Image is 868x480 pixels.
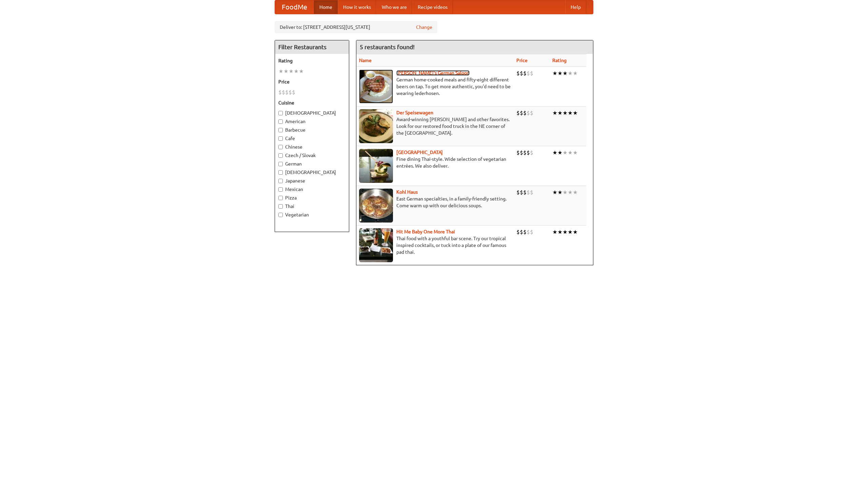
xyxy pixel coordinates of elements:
li: $ [285,89,289,96]
h4: Filter Restaurants [275,40,349,54]
input: Czech / Slovak [278,153,283,158]
p: Thai food with a youthful bar scene. Try our tropical inspired cocktails, or tuck into a plate of... [359,235,511,255]
a: Recipe videos [412,0,453,14]
li: ★ [294,68,299,75]
a: Change [416,24,432,31]
a: Name [359,58,372,63]
label: Japanese [278,177,346,184]
li: $ [527,109,530,117]
label: Pizza [278,194,346,201]
label: [DEMOGRAPHIC_DATA] [278,169,346,176]
li: $ [516,189,520,196]
input: Thai [278,204,283,209]
li: $ [520,149,523,156]
p: Award-winning [PERSON_NAME] and other favorites. Look for our restored food truck in the NE corne... [359,116,511,136]
input: Mexican [278,187,283,192]
label: [DEMOGRAPHIC_DATA] [278,110,346,116]
li: ★ [557,149,563,156]
label: Cafe [278,135,346,142]
li: ★ [568,189,573,196]
label: Czech / Slovak [278,152,346,159]
li: ★ [552,228,557,236]
li: $ [282,89,285,96]
li: $ [527,189,530,196]
li: ★ [563,109,568,117]
b: Der Speisewagen [396,110,433,115]
label: German [278,160,346,167]
img: satay.jpg [359,149,393,183]
li: ★ [573,109,578,117]
input: Pizza [278,196,283,200]
li: ★ [573,70,578,77]
li: ★ [557,109,563,117]
li: $ [516,70,520,77]
b: [PERSON_NAME]'s German Saloon [396,70,470,76]
li: $ [516,109,520,117]
li: $ [530,70,533,77]
li: $ [289,89,292,96]
li: ★ [557,70,563,77]
li: $ [278,89,282,96]
label: Chinese [278,143,346,150]
h5: Rating [278,57,346,64]
label: American [278,118,346,125]
li: ★ [563,149,568,156]
input: [DEMOGRAPHIC_DATA] [278,170,283,175]
a: How it works [338,0,376,14]
li: ★ [283,68,289,75]
h5: Cuisine [278,99,346,106]
li: ★ [568,109,573,117]
input: Cafe [278,136,283,141]
li: $ [292,89,295,96]
li: $ [523,70,527,77]
label: Mexican [278,186,346,193]
li: $ [530,149,533,156]
a: Price [516,58,528,63]
p: German home-cooked meals and fifty-eight different beers on tap. To get more authentic, you'd nee... [359,76,511,97]
li: ★ [573,228,578,236]
li: ★ [278,68,283,75]
li: ★ [552,149,557,156]
h5: Price [278,78,346,85]
li: ★ [568,228,573,236]
li: ★ [563,70,568,77]
a: Who we are [376,0,412,14]
a: Home [314,0,338,14]
li: ★ [557,228,563,236]
input: German [278,162,283,166]
div: Deliver to: [STREET_ADDRESS][US_STATE] [275,21,437,33]
li: ★ [552,109,557,117]
li: ★ [299,68,304,75]
li: $ [516,149,520,156]
li: $ [527,228,530,236]
li: ★ [557,189,563,196]
label: Thai [278,203,346,210]
input: American [278,119,283,124]
li: ★ [573,189,578,196]
li: $ [520,189,523,196]
a: Hit Me Baby One More Thai [396,229,455,234]
li: $ [530,189,533,196]
img: speisewagen.jpg [359,109,393,143]
li: ★ [568,70,573,77]
a: Rating [552,58,567,63]
p: East German specialties, in a family-friendly setting. Come warm up with our delicious soups. [359,195,511,209]
a: Kohl Haus [396,189,418,195]
li: $ [523,109,527,117]
input: Barbecue [278,128,283,132]
li: $ [530,109,533,117]
a: [GEOGRAPHIC_DATA] [396,150,443,155]
li: ★ [552,70,557,77]
label: Vegetarian [278,211,346,218]
li: $ [520,109,523,117]
li: $ [530,228,533,236]
img: babythai.jpg [359,228,393,262]
li: ★ [573,149,578,156]
li: ★ [289,68,294,75]
input: [DEMOGRAPHIC_DATA] [278,111,283,115]
li: $ [520,228,523,236]
ng-pluralize: 5 restaurants found! [360,44,415,50]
